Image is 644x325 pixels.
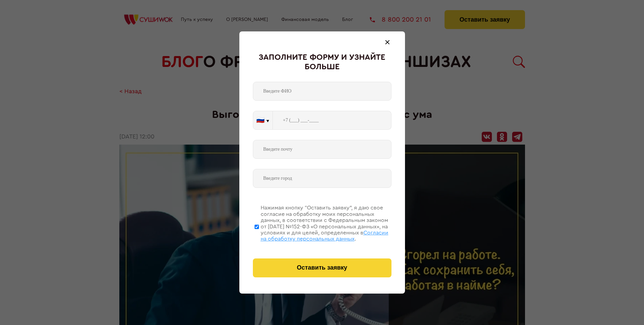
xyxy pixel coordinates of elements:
[253,258,391,277] button: Оставить заявку
[273,111,391,130] input: +7 (___) ___-____
[253,82,391,101] input: Введите ФИО
[253,140,391,159] input: Введите почту
[261,230,388,242] span: Согласии на обработку персональных данных
[261,205,391,242] div: Нажимая кнопку “Оставить заявку”, я даю свое согласие на обработку моих персональных данных, в со...
[253,111,272,129] button: 🇷🇺
[253,169,391,188] input: Введите город
[253,53,391,72] div: Заполните форму и узнайте больше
